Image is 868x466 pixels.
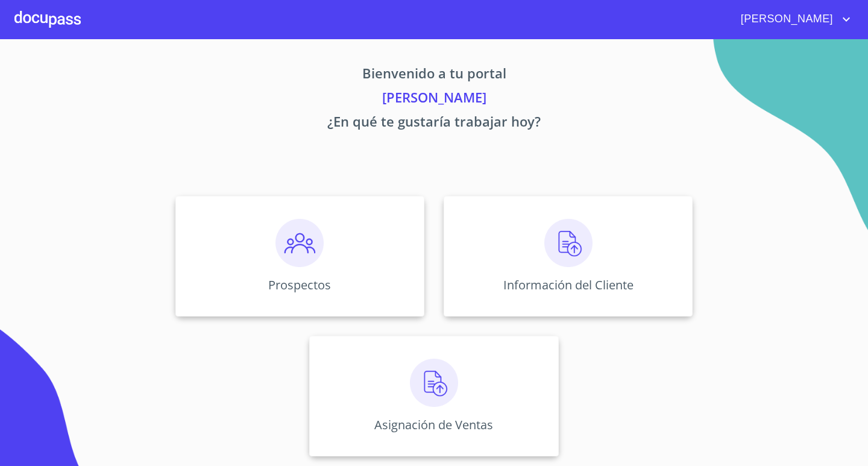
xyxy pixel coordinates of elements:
[268,277,331,293] p: Prospectos
[63,87,805,112] p: [PERSON_NAME]
[732,10,839,29] span: [PERSON_NAME]
[732,10,854,29] button: account of current user
[63,63,805,87] p: Bienvenido a tu portal
[544,219,593,267] img: carga.png
[374,417,493,433] p: Asignación de Ventas
[410,359,458,407] img: carga.png
[63,112,805,136] p: ¿En qué te gustaría trabajar hoy?
[503,277,634,293] p: Información del Cliente
[275,219,324,267] img: prospectos.png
